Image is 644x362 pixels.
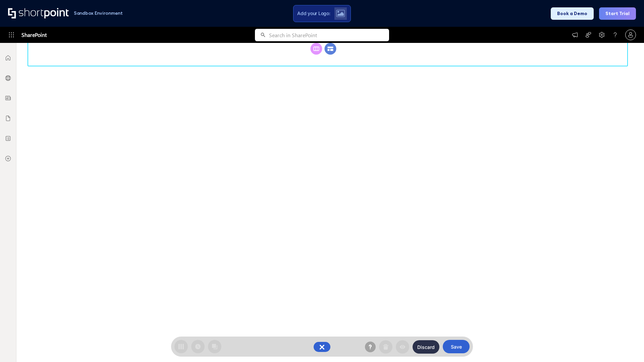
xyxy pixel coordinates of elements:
span: SharePoint [21,27,47,43]
img: Upload logo [336,10,345,17]
button: Start Trial [599,7,636,20]
iframe: Chat Widget [610,330,644,362]
span: Add your Logo: [297,10,330,16]
button: Book a Demo [551,7,594,20]
button: Save [443,340,470,353]
input: Search in SharePoint [269,29,389,41]
h1: Sandbox Environment [74,11,123,15]
button: Discard [413,340,439,354]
